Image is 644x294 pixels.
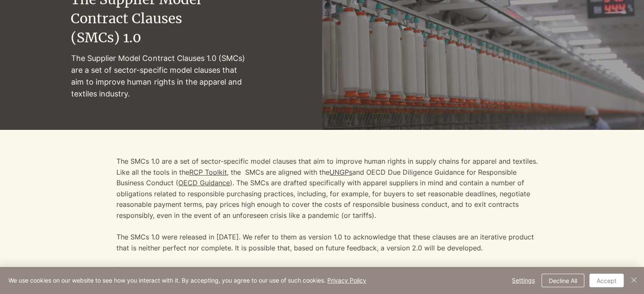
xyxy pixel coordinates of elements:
[327,277,366,284] a: Privacy Policy
[116,232,540,264] p: The SMCs 1.0 were released in [DATE]. We refer to them as version 1.0 to acknowledge that these c...
[178,179,230,187] a: OECD Guidance
[542,274,584,287] button: Decline All
[512,274,535,287] span: Settings
[71,52,252,100] p: The Supplier Model Contract Clauses 1.0 (SMCs) are a set of sector-specific model clauses that ai...
[329,168,352,176] a: UNGPs
[116,156,540,221] p: The SMCs 1.0 are a set of sector-specific model clauses that aim to improve human rights in suppl...
[8,277,366,284] span: We use cookies on our website to see how you interact with it. By accepting, you agree to our use...
[629,275,639,285] img: Close
[189,168,227,176] a: RCP Toolkit
[629,274,639,287] button: Close
[589,274,624,287] button: Accept
[116,265,156,274] span: Background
